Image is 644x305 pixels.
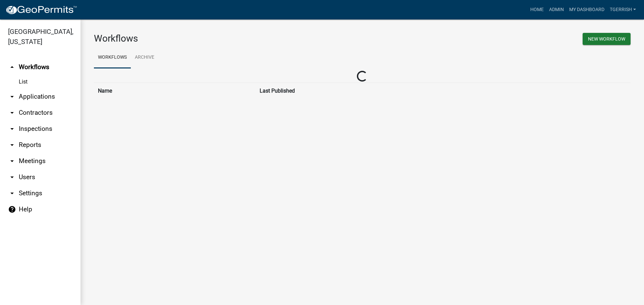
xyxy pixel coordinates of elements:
th: Last Published [256,83,572,99]
a: Archive [131,47,158,68]
i: arrow_drop_down [8,125,16,133]
a: Admin [546,3,567,16]
a: Workflows [94,47,131,68]
h3: Workflows [94,33,357,44]
i: arrow_drop_down [8,141,16,149]
i: arrow_drop_down [8,93,16,101]
a: My Dashboard [567,3,607,16]
i: help [8,205,16,213]
i: arrow_drop_down [8,173,16,181]
a: Home [528,3,546,16]
i: arrow_drop_up [8,63,16,71]
th: Name [94,83,256,99]
i: arrow_drop_down [8,109,16,117]
a: TGERRISH [607,3,639,16]
i: arrow_drop_down [8,189,16,197]
i: arrow_drop_down [8,157,16,165]
button: New Workflow [583,33,631,45]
